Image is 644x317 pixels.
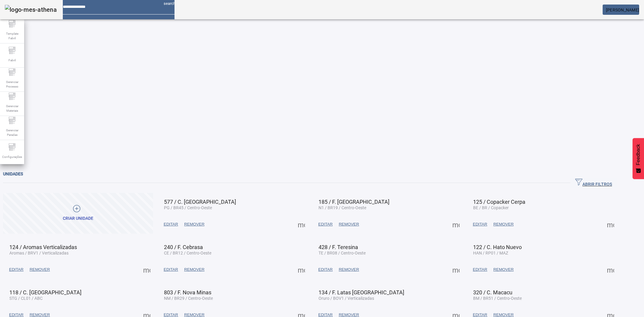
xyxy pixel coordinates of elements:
[0,153,24,161] span: Configurações
[473,205,509,210] span: BE / BR / Copacker
[9,244,77,250] span: 124 / Aromas Verticalizadas
[319,251,366,255] span: TE / BR08 / Centro-Oeste
[141,264,152,275] button: Mais
[318,221,333,227] span: EDITAR
[319,296,374,301] span: Oruro / BOV1 / Verticalizadas
[9,251,69,255] span: Aromas / BRV1 / Verticalizadas
[184,221,204,227] span: REMOVER
[319,289,404,296] span: 134 / F. Latas [GEOGRAPHIC_DATA]
[493,267,514,273] span: REMOVER
[3,78,21,91] span: Gerenciar Processo
[473,289,512,296] span: 320 / C. Macacu
[315,219,336,230] button: EDITAR
[27,264,53,275] button: REMOVER
[5,5,57,14] img: logo-mes-athena
[30,267,50,273] span: REMOVER
[570,178,617,188] button: ABRIR FILTROS
[473,244,522,250] span: 122 / C. Hato Nuevo
[319,199,389,205] span: 185 / F. [GEOGRAPHIC_DATA]
[473,296,522,301] span: BM / BR51 / Centro-Oeste
[63,216,93,222] div: Criar unidade
[319,244,358,250] span: 428 / F. Teresina
[473,251,508,255] span: HAN / RP01 / MAZ
[3,126,21,139] span: Gerenciar Paradas
[319,205,366,210] span: N1 / BR19 / Centro-Oeste
[490,219,517,230] button: REMOVER
[605,264,616,275] button: Mais
[164,251,211,255] span: CE / BR12 / Centro-Oeste
[3,30,21,42] span: Template Fabril
[164,205,212,210] span: PG / BR45 / Centro-Oeste
[493,221,514,227] span: REMOVER
[336,219,362,230] button: REMOVER
[164,199,236,205] span: 577 / C. [GEOGRAPHIC_DATA]
[9,267,24,273] span: EDITAR
[161,264,181,275] button: EDITAR
[181,219,207,230] button: REMOVER
[296,219,307,230] button: Mais
[161,219,181,230] button: EDITAR
[6,264,27,275] button: EDITAR
[336,264,362,275] button: REMOVER
[450,264,461,275] button: Mais
[318,267,333,273] span: EDITAR
[450,219,461,230] button: Mais
[7,56,18,64] span: Fabril
[315,264,336,275] button: EDITAR
[3,171,23,176] span: Unidades
[606,8,639,12] span: [PERSON_NAME]
[490,264,517,275] button: REMOVER
[296,264,307,275] button: Mais
[605,219,616,230] button: Mais
[9,296,43,301] span: STG / CL01 / ABC
[164,296,213,301] span: NM / BR29 / Centro-Oeste
[164,289,211,296] span: 803 / F. Nova Minas
[339,221,359,227] span: REMOVER
[633,138,644,179] button: Feedback - Mostrar pesquisa
[473,221,487,227] span: EDITAR
[164,267,178,273] span: EDITAR
[164,244,203,250] span: 240 / F. Cebrasa
[575,178,612,187] span: ABRIR FILTROS
[164,221,178,227] span: EDITAR
[473,267,487,273] span: EDITAR
[339,267,359,273] span: REMOVER
[181,264,207,275] button: REMOVER
[470,219,490,230] button: EDITAR
[184,267,204,273] span: REMOVER
[3,102,21,115] span: Gerenciar Materiais
[9,289,82,296] span: 118 / C. [GEOGRAPHIC_DATA]
[473,199,525,205] span: 125 / Copacker Cerpa
[636,144,641,165] span: Feedback
[3,193,153,234] button: Criar unidade
[470,264,490,275] button: EDITAR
